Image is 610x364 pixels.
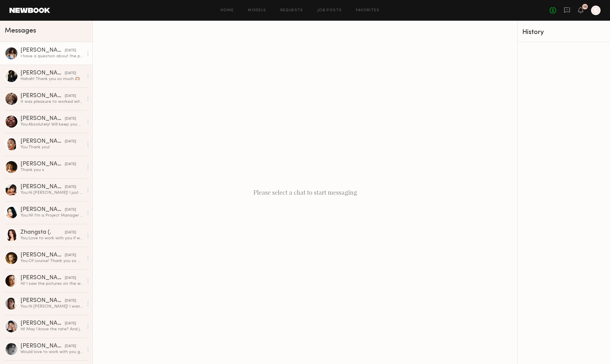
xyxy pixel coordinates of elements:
[20,298,65,304] div: [PERSON_NAME]
[65,139,76,144] div: [DATE]
[20,281,84,287] div: Hi! I saw the pictures on the website and love them all 😍 I wanted to see if it’d be possible to ...
[317,9,342,12] a: Job Posts
[20,144,84,150] div: You: Thank you!
[248,9,266,12] a: Models
[65,93,76,99] div: [DATE]
[20,116,65,122] div: [PERSON_NAME]
[20,190,84,196] div: You: Hi [PERSON_NAME]! I just spoke with the client over this weekend and they have decided to ta...
[65,230,76,235] div: [DATE]
[65,207,76,213] div: [DATE]
[20,326,84,332] div: Hi! May I know the rate? And just to let you know, I don’t shoot in lingerie and bikini.
[20,235,84,241] div: You: Love to work with you if we can make it happen!
[93,21,517,364] div: Please select a chat to start messaging
[20,230,65,235] div: Zhangsta (.
[20,349,84,355] div: Would love to work with you guys again if anything fitting comes up!
[5,27,36,34] span: Messages
[65,71,76,76] div: [DATE]
[20,343,65,349] div: [PERSON_NAME]
[20,139,65,144] div: [PERSON_NAME]
[20,93,65,99] div: [PERSON_NAME]
[221,9,234,12] a: Home
[20,304,84,309] div: You: Hi [PERSON_NAME]! I want to sincerely apologize for the delayed response. I thought I had re...
[20,207,65,213] div: [PERSON_NAME]
[20,252,65,258] div: [PERSON_NAME]
[20,275,65,281] div: [PERSON_NAME]
[20,213,84,218] div: You: Hi! I'm a Project Manager working on a shoot for a bath and body brand called LALICIOUS. I a...
[20,167,84,173] div: Thank you x
[65,116,76,122] div: [DATE]
[65,48,76,53] div: [DATE]
[280,9,303,12] a: Requests
[20,258,84,264] div: You: Of course! Thank you so much!! Sorry I did not see this message come through from earlier :/
[591,6,601,15] a: K
[20,161,65,167] div: [PERSON_NAME]
[20,53,84,59] div: I have a question about the project. Am I to do 3 videos for each product? Additionally, the bath...
[20,76,84,82] div: Hahah! Thank you so much 🫶🏾
[20,184,65,190] div: [PERSON_NAME]
[20,70,65,76] div: [PERSON_NAME]
[583,5,587,9] div: 13
[20,48,65,53] div: [PERSON_NAME]
[65,162,76,167] div: [DATE]
[65,253,76,258] div: [DATE]
[20,321,65,326] div: [PERSON_NAME]
[20,99,84,105] div: It was pleasure to worked with you all^^
[65,321,76,326] div: [DATE]
[356,9,379,12] a: Favorites
[20,122,84,127] div: You: Absolutely! Will keep you on our radar. Thanks again!
[65,344,76,349] div: [DATE]
[65,184,76,190] div: [DATE]
[65,275,76,281] div: [DATE]
[65,298,76,304] div: [DATE]
[522,29,605,36] div: History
